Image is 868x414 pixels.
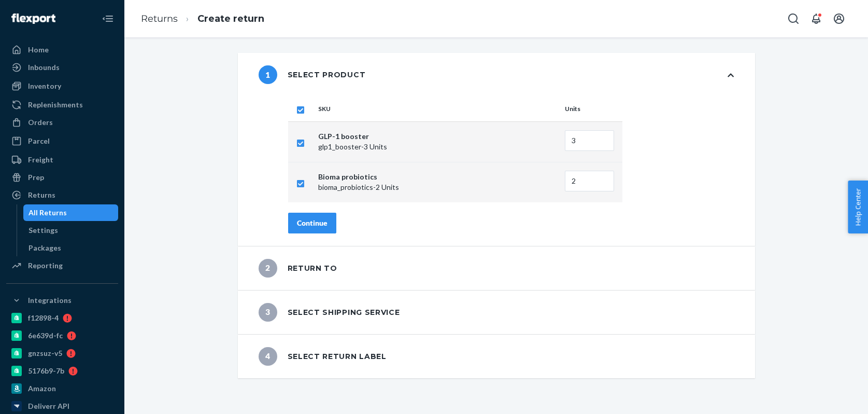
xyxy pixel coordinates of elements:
span: 1 [259,65,277,84]
ol: breadcrumbs [133,4,273,34]
p: Bioma probiotics [318,172,557,182]
a: gnzsuz-v5 [6,345,118,362]
a: Returns [6,187,118,203]
div: All Returns [29,208,67,218]
div: f12898-4 [28,313,59,323]
button: Open account menu [829,8,849,29]
a: Replenishments [6,96,118,113]
div: Integrations [28,295,72,306]
p: bioma_probiotics - 2 Units [318,182,557,192]
div: Orders [28,117,53,128]
a: Inventory [6,78,118,94]
a: Create return [197,13,264,24]
div: Select shipping service [259,303,400,322]
a: All Returns [23,204,119,221]
div: Inventory [28,81,61,91]
div: Inbounds [28,62,60,73]
div: Continue [297,218,328,228]
div: 5176b9-7b [28,366,64,376]
button: Open Search Box [783,8,804,29]
button: Help Center [848,181,868,233]
div: Return to [259,259,337,278]
a: Reporting [6,257,118,274]
a: 6e639d-fc [6,327,118,344]
div: Select product [259,65,366,84]
a: Orders [6,114,118,131]
div: Amazon [28,383,56,394]
a: 5176b9-7b [6,363,118,379]
a: Inbounds [6,59,118,76]
div: Replenishments [28,100,83,110]
th: Units [561,96,622,121]
a: Home [6,42,118,58]
div: Select return label [259,347,387,366]
input: Enter quantity [565,171,614,191]
div: gnzsuz-v5 [28,348,62,358]
div: Packages [29,243,61,253]
a: Packages [23,240,119,256]
div: Reporting [28,260,63,271]
span: 2 [259,259,277,278]
button: Open notifications [806,8,827,29]
div: Returns [28,190,55,200]
div: Parcel [28,136,50,146]
button: Close Navigation [97,8,118,29]
span: 3 [259,303,277,322]
div: Home [28,45,49,55]
p: GLP-1 booster [318,131,557,142]
div: 6e639d-fc [28,330,63,341]
th: SKU [314,96,561,121]
img: Flexport logo [11,13,55,24]
input: Enter quantity [565,130,614,151]
div: Freight [28,155,53,165]
a: Returns [141,13,178,24]
div: Settings [29,225,58,236]
a: Amazon [6,380,118,397]
a: Settings [23,222,119,239]
a: Freight [6,151,118,168]
p: glp1_booster - 3 Units [318,142,557,152]
a: Parcel [6,133,118,149]
button: Continue [288,213,336,233]
div: Prep [28,172,44,183]
a: Prep [6,169,118,186]
button: Integrations [6,292,118,309]
div: Deliverr API [28,401,69,411]
a: f12898-4 [6,310,118,326]
span: 4 [259,347,277,366]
